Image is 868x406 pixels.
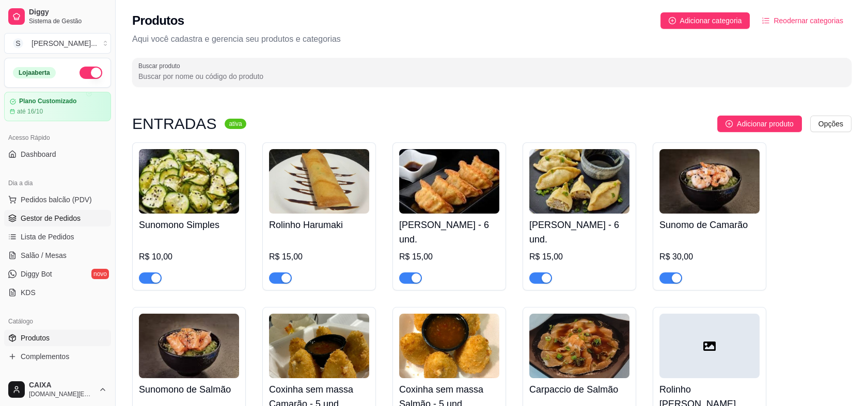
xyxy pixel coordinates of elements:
a: DiggySistema de Gestão [4,4,111,29]
button: Opções [810,116,851,132]
span: Gestor de Pedidos [21,213,81,223]
span: Salão / Mesas [21,250,67,261]
h4: Carpaccio de Salmão [529,382,629,397]
article: até 16/10 [17,107,43,116]
img: product-image [529,314,629,378]
span: Opções [818,118,843,129]
span: KDS [21,287,36,298]
div: Catálogo [4,313,111,330]
h4: Sunomo de Camarão [659,218,760,232]
span: Dashboard [21,149,56,159]
span: [DOMAIN_NAME][EMAIL_ADDRESS][DOMAIN_NAME] [29,390,94,398]
div: Acesso Rápido [4,129,111,146]
label: Buscar produto [138,61,184,70]
div: R$ 30,00 [659,251,760,263]
span: S [13,38,23,48]
img: product-image [399,149,499,214]
img: product-image [659,149,760,214]
a: Dashboard [4,146,111,163]
span: CAIXA [29,381,94,390]
img: product-image [529,149,629,214]
article: Plano Customizado [19,98,76,105]
button: Alterar Status [80,67,102,79]
span: Pedidos balcão (PDV) [21,194,92,205]
sup: ativa [225,119,246,129]
img: product-image [139,314,239,378]
div: R$ 15,00 [399,251,499,263]
a: Produtos [4,330,111,346]
span: Diggy Bot [21,269,52,279]
h4: [PERSON_NAME] - 6 und. [399,218,499,247]
a: Gestor de Pedidos [4,210,111,226]
h4: Rolinho Harumaki [269,218,369,232]
div: R$ 15,00 [529,251,629,263]
a: Lista de Pedidos [4,229,111,245]
img: product-image [139,149,239,214]
span: ordered-list [762,17,769,24]
span: Reodernar categorias [774,15,843,26]
p: Aqui você cadastra e gerencia seu produtos e categorias [132,33,851,45]
input: Buscar produto [138,71,845,82]
img: product-image [399,314,499,378]
div: R$ 10,00 [139,251,239,263]
button: Select a team [4,33,111,54]
span: plus-circle [725,120,733,127]
span: Lista de Pedidos [21,232,74,242]
img: product-image [269,314,369,378]
span: Produtos [21,333,50,343]
span: plus-circle [669,17,676,24]
button: Reodernar categorias [754,12,851,29]
div: Dia a dia [4,175,111,191]
h3: ENTRADAS [132,118,216,130]
h4: Sunomono de Salmão [139,382,239,397]
span: Adicionar produto [737,118,794,129]
button: Adicionar categoria [660,12,750,29]
button: CAIXA[DOMAIN_NAME][EMAIL_ADDRESS][DOMAIN_NAME] [4,377,111,402]
img: product-image [269,149,369,214]
span: Sistema de Gestão [29,17,107,25]
a: Plano Customizadoaté 16/10 [4,92,111,121]
h4: Sunomono Simples [139,218,239,232]
button: Adicionar produto [717,116,802,132]
a: Diggy Botnovo [4,266,111,282]
h4: [PERSON_NAME] - 6 und. [529,218,629,247]
div: [PERSON_NAME] ... [31,38,97,48]
a: Complementos [4,348,111,365]
span: Adicionar categoria [680,15,742,26]
a: KDS [4,284,111,301]
span: Complementos [21,351,69,362]
button: Pedidos balcão (PDV) [4,191,111,208]
h2: Produtos [132,12,184,29]
span: Diggy [29,8,107,17]
a: Salão / Mesas [4,247,111,264]
div: Loja aberta [13,67,56,78]
div: R$ 15,00 [269,251,369,263]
